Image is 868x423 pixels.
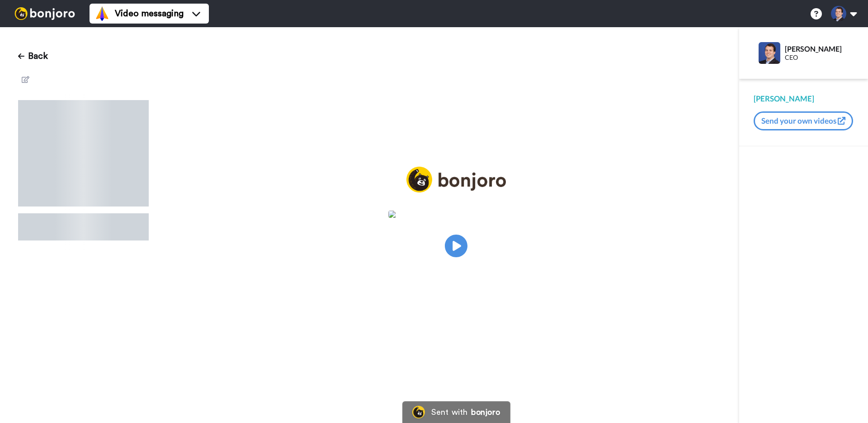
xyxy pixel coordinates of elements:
div: [PERSON_NAME] [785,44,853,53]
a: Bonjoro LogoSent withbonjoro [402,401,510,423]
span: Video messaging [115,7,184,20]
button: Send your own videos [754,111,853,130]
img: logo_full.png [406,167,506,192]
img: bj-logo-header-white.svg [11,7,79,20]
button: Back [18,45,48,67]
div: Sent with [431,408,467,416]
div: bonjoro [471,408,500,416]
img: Bonjoro Logo [412,406,425,418]
img: Profile Image [759,42,780,64]
img: e140908a-6312-4e61-aed1-9e37ecae700d.jpg [388,211,524,218]
div: [PERSON_NAME] [754,93,854,104]
img: vm-color.svg [95,6,109,21]
div: CEO [785,54,853,62]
